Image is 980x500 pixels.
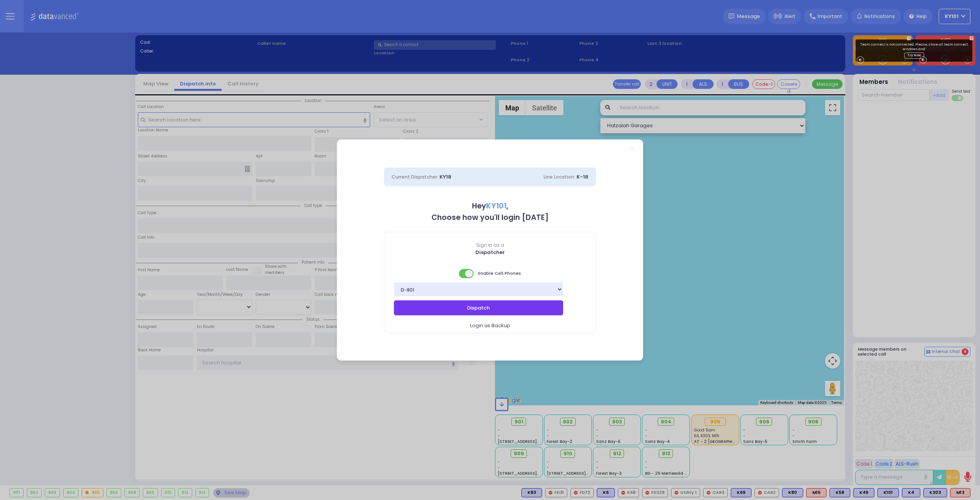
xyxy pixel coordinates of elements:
[459,268,521,279] span: Enable Cell Phones
[577,173,588,180] span: K-18
[630,147,634,151] a: Close
[384,242,596,249] span: Sign in as a
[472,201,508,211] b: Hey ,
[470,322,510,330] span: Login as Backup
[431,212,549,223] b: Choose how you'll login [DATE]
[486,201,506,211] span: KY101
[544,174,575,180] span: Line Location:
[475,249,505,256] b: Dispatcher
[392,174,438,180] span: Current Dispatcher:
[394,300,563,315] button: Dispatch
[439,173,451,180] span: KY18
